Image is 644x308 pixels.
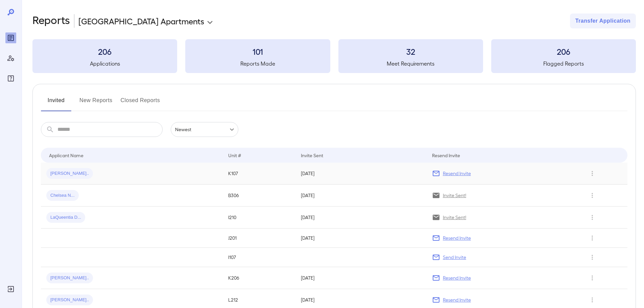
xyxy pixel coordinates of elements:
td: [DATE] [295,207,426,229]
div: Resend Invite [432,151,460,159]
h2: Reports [32,14,70,28]
td: J201 [223,229,295,248]
p: Resend Invite [443,235,471,241]
td: [DATE] [295,267,426,289]
h5: Reports Made [185,60,330,68]
td: B306 [223,185,295,207]
div: Applicant Name [49,151,84,159]
button: Row Actions [587,233,598,243]
p: Invite Sent! [443,192,466,199]
h3: 206 [32,46,177,57]
p: Resend Invite [443,297,471,303]
h5: Meet Requirements [338,60,483,68]
span: [PERSON_NAME].. [46,297,93,303]
h5: Flagged Reports [491,60,636,68]
div: Newest [171,122,238,137]
button: Row Actions [587,252,598,263]
button: Row Actions [587,212,598,223]
div: Invite Sent [301,151,323,159]
td: I210 [223,207,295,229]
summary: 206Applications101Reports Made32Meet Requirements206Flagged Reports [32,39,636,73]
td: [DATE] [295,229,426,248]
div: FAQ [5,73,16,84]
button: Closed Reports [121,95,160,111]
p: Invite Sent! [443,214,466,221]
h3: 101 [185,46,330,57]
button: Row Actions [587,190,598,201]
p: Send Invite [443,254,466,261]
span: [PERSON_NAME].. [46,170,93,177]
div: Manage Users [5,53,16,64]
td: K107 [223,163,295,185]
button: Transfer Application [570,14,636,28]
div: Log Out [5,284,16,294]
button: Row Actions [587,168,598,179]
td: [DATE] [295,185,426,207]
p: Resend Invite [443,275,471,281]
button: New Reports [79,95,113,111]
button: Row Actions [587,294,598,305]
h3: 206 [491,46,636,57]
h3: 32 [338,46,483,57]
h5: Applications [32,60,177,68]
td: K206 [223,267,295,289]
button: Invited [41,95,71,111]
span: [PERSON_NAME].. [46,275,93,281]
span: LaQueentia D... [46,214,85,221]
td: I107 [223,248,295,267]
p: [GEOGRAPHIC_DATA] Apartments [78,16,204,26]
td: [DATE] [295,163,426,185]
div: Reports [5,32,16,43]
div: Unit # [228,151,241,159]
button: Row Actions [587,273,598,283]
p: Resend Invite [443,170,471,177]
span: Chelsea N... [46,192,79,199]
